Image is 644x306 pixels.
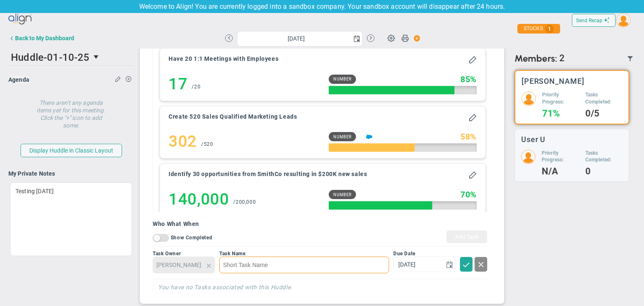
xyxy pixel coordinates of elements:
[470,132,477,141] span: %
[169,75,187,93] h4: 17
[201,137,213,152] div: 520
[460,132,470,141] span: 58
[219,251,389,257] div: Task Name
[169,132,197,150] h4: 302
[169,55,278,62] h4: Have 20 1:1 Meetings with Employees
[576,18,602,23] span: Send Recap
[15,35,74,41] div: Back to My Dashboard
[233,199,236,205] span: /
[410,33,421,44] span: Action Button
[393,251,456,257] div: Due Date
[585,110,622,117] h4: 0/5
[153,251,215,257] div: Task Owner
[383,30,399,46] span: Huddle Settings
[545,25,554,33] span: 1
[521,150,535,164] img: 210382.Person.photo
[21,144,122,157] button: Display Huddle in Classic Layout
[522,91,536,106] img: 64089.Person.photo
[517,24,560,34] div: STUCKS
[192,84,194,90] span: /
[34,93,109,129] h4: There aren't any agenda items yet for this meeting. Click the "+" icon to add some.
[333,77,352,81] span: Number
[559,53,565,64] span: 2
[616,13,631,27] img: 64089.Person.photo
[401,34,409,46] span: Print Huddle
[10,182,132,256] div: Testing [DATE]
[521,135,545,143] h3: User U
[514,53,557,64] span: Members:
[443,257,455,272] span: select
[171,235,212,241] span: Show Completed
[351,31,362,46] span: select
[542,150,579,164] h5: Priority Progress:
[8,76,29,83] span: Agenda
[542,91,579,106] h5: Priority Progress:
[542,110,579,117] h4: 71%
[522,77,584,85] h3: [PERSON_NAME]
[585,150,623,164] h5: Tasks Completed:
[233,195,256,210] div: 200,000
[470,75,477,84] span: %
[8,11,33,28] img: align-logo.svg
[158,283,487,291] h4: You have no Tasks associated with this Huddle.
[11,52,89,63] span: Huddle-01-10-25
[333,135,352,139] span: Number
[153,220,487,228] h4: Who What When
[90,50,104,64] span: select
[169,190,229,208] h4: 140,000
[333,192,352,197] span: Number
[8,170,134,177] h4: My Private Notes
[460,75,470,84] span: 85
[585,91,622,106] h5: Tasks Completed:
[169,170,367,178] h4: Identify 30 opportunities from SmithCo resulting in $200K new sales
[542,168,579,175] h4: N/A
[627,55,634,62] span: Filter Updated Members
[201,141,204,147] span: /
[572,14,615,27] button: Send Recap
[219,257,389,273] input: Short Task Name
[169,113,297,120] h4: Create 520 Sales Qualified Marketing Leads
[585,168,623,175] h4: 0
[470,190,477,199] span: %
[366,134,372,140] img: Salesforce Enabled<br />Sandbox: Quarterly Leads and Opportunities
[192,80,200,94] div: 20
[8,30,74,47] button: Back to My Dashboard
[460,190,470,199] span: 70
